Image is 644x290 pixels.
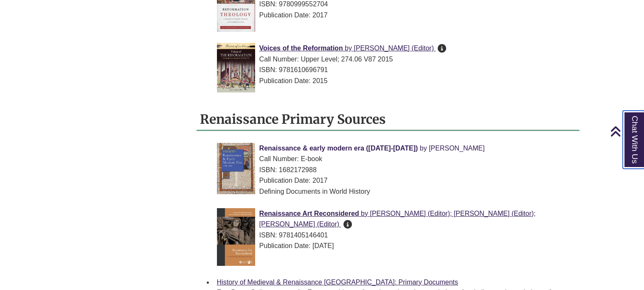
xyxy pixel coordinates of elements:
[259,210,536,228] span: [PERSON_NAME] (Editor); [PERSON_NAME] (Editor); [PERSON_NAME] (Editor)
[217,10,573,21] div: Publication Date: 2017
[354,45,433,52] span: [PERSON_NAME] (Editor)
[259,45,343,52] span: Voices of the Reformation
[197,109,580,131] h2: Renaissance Primary Sources
[259,145,418,152] span: Renaissance & early modern era ([DATE]-[DATE])
[429,145,485,152] span: [PERSON_NAME]
[217,186,573,197] div: Defining Documents in World History
[217,54,573,65] div: Call Number: Upper Level; 274.06 V87 2015
[259,210,536,228] a: Cover Art Renaissance Art Reconsidered by [PERSON_NAME] (Editor); [PERSON_NAME] (Editor); [PERSON...
[259,45,436,52] a: Cover Art Voices of the Reformation by [PERSON_NAME] (Editor)
[345,45,352,52] span: by
[217,153,573,165] div: Call Number: E-book
[217,64,573,75] div: ISBN: 9781610696791
[361,210,368,217] span: by
[610,125,642,137] a: Back to Top
[259,145,485,152] a: Cover Art Renaissance & early modern era ([DATE]-[DATE]) by [PERSON_NAME]
[217,75,573,86] div: Publication Date: 2015
[420,145,427,152] span: by
[217,175,573,186] div: Publication Date: 2017
[217,230,573,241] div: ISBN: 9781405146401
[217,165,573,176] div: ISBN: 1682172988
[217,43,255,92] img: Cover Art
[217,143,255,194] img: Cover Art
[217,240,573,251] div: Publication Date: [DATE]
[259,210,359,217] span: Renaissance Art Reconsidered
[217,208,255,266] img: Cover Art
[217,279,458,286] a: History of Medieval & Renaissance [GEOGRAPHIC_DATA]: Primary Documents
